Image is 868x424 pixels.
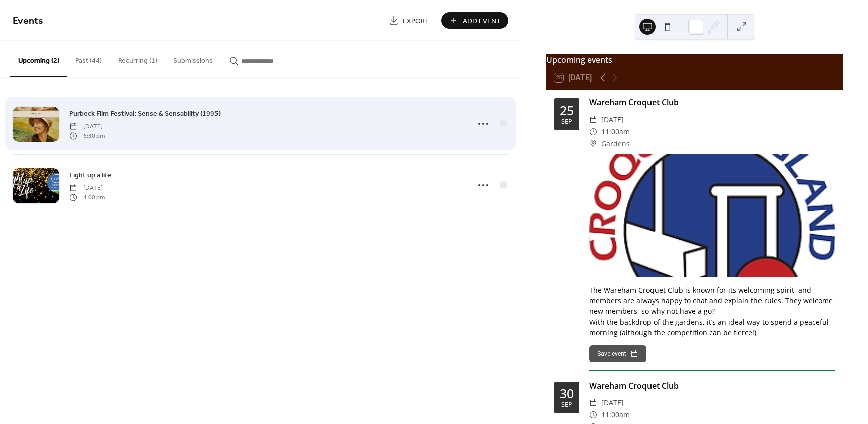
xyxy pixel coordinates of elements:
[601,138,630,150] span: Gardens
[69,193,105,202] span: 4:00 pm
[13,11,43,31] span: Events
[601,114,624,126] span: [DATE]
[381,12,437,29] a: Export
[560,104,574,117] div: 25
[69,170,112,181] span: Light up a life
[463,16,501,26] span: Add Event
[601,409,630,421] span: 11:00am
[69,131,105,140] span: 6:30 pm
[69,184,105,193] span: [DATE]
[589,345,646,362] button: Save event
[69,169,112,181] a: Light up a life
[561,402,572,408] div: Sep
[560,387,574,400] div: 30
[589,126,597,138] div: ​
[589,96,835,109] div: Wareham Croquet Club
[601,126,630,138] span: 11:00am
[546,54,843,66] div: Upcoming events
[589,114,597,126] div: ​
[589,285,835,338] div: The Wareham Croquet Club is known for its welcoming spirit, and members are always happy to chat ...
[110,41,165,76] button: Recurring (1)
[165,41,221,76] button: Submissions
[589,380,835,392] div: Wareham Croquet Club
[69,109,221,119] span: Purbeck Film Festival: Sense & Sensability (1995)
[589,409,597,421] div: ​
[10,41,67,77] button: Upcoming (2)
[589,397,597,409] div: ​
[69,108,221,119] a: Purbeck Film Festival: Sense & Sensability (1995)
[601,397,624,409] span: [DATE]
[403,16,429,26] span: Export
[69,122,105,131] span: [DATE]
[561,119,572,125] div: Sep
[441,12,508,29] button: Add Event
[67,41,110,76] button: Past (44)
[589,138,597,150] div: ​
